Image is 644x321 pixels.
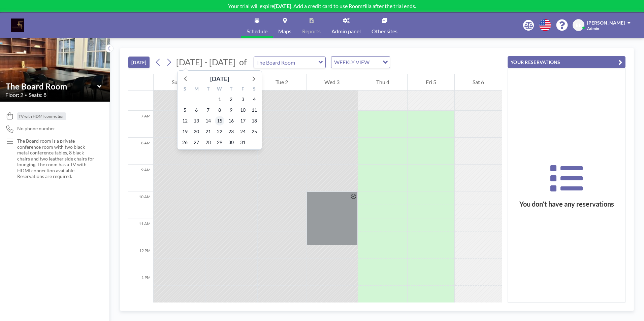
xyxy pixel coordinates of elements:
span: Admin panel [331,29,361,34]
div: 1 PM [128,272,153,299]
span: Tuesday, October 14, 2025 [203,116,213,126]
span: Wednesday, October 29, 2025 [215,138,224,147]
span: Sunday, October 19, 2025 [180,127,190,136]
span: Wednesday, October 15, 2025 [215,116,224,126]
div: F [237,85,248,94]
span: Floor: 2 [5,92,23,98]
div: S [179,85,191,94]
div: [DATE] [210,74,229,83]
div: 7 AM [128,111,153,138]
div: T [225,85,237,94]
div: M [191,85,202,94]
b: [DATE] [274,3,291,9]
input: The Board Room [254,57,319,68]
span: [PERSON_NAME] [587,20,625,26]
span: Maps [278,29,291,34]
span: Reports [302,29,321,34]
span: Saturday, October 11, 2025 [250,105,259,115]
span: Tuesday, October 28, 2025 [203,138,213,147]
div: T [202,85,214,94]
span: • [25,93,27,97]
span: Sunday, October 12, 2025 [180,116,190,126]
div: Fri 5 [408,74,454,91]
span: BR [576,22,582,28]
span: TV with HDMI connection [19,114,65,119]
div: Thu 4 [358,74,407,91]
button: [DATE] [128,57,150,68]
span: Monday, October 27, 2025 [192,138,201,147]
span: Thursday, October 9, 2025 [226,105,236,115]
span: Monday, October 20, 2025 [192,127,201,136]
span: of [239,57,247,67]
a: Maps [273,12,297,38]
span: Sunday, October 26, 2025 [180,138,190,147]
a: Admin panel [326,12,366,38]
span: Saturday, October 4, 2025 [250,95,259,104]
div: Sun 31 [154,74,205,91]
div: 11 AM [128,218,153,245]
span: WEEKLY VIEW [333,58,371,67]
span: Friday, October 3, 2025 [238,95,248,104]
button: YOUR RESERVATIONS [508,56,625,68]
a: Reports [297,12,326,38]
input: The Board Room [6,81,97,91]
span: Friday, October 24, 2025 [238,127,248,136]
span: Monday, October 13, 2025 [192,116,201,126]
span: Saturday, October 25, 2025 [250,127,259,136]
a: Other sites [366,12,403,38]
span: Thursday, October 23, 2025 [226,127,236,136]
span: Other sites [372,29,397,34]
span: Wednesday, October 22, 2025 [215,127,224,136]
div: Sat 6 [455,74,502,91]
span: Seats: 8 [29,92,46,98]
div: 8 AM [128,138,153,165]
span: Thursday, October 30, 2025 [226,138,236,147]
span: Friday, October 10, 2025 [238,105,248,115]
div: S [249,85,260,94]
span: Schedule [247,29,267,34]
div: W [214,85,225,94]
span: Monday, October 6, 2025 [192,105,201,115]
span: Admin [587,26,599,31]
div: 9 AM [128,165,153,191]
h3: You don’t have any reservations [508,200,625,208]
div: Tue 2 [258,74,306,91]
span: Wednesday, October 1, 2025 [215,95,224,104]
div: 10 AM [128,191,153,218]
span: Thursday, October 2, 2025 [226,95,236,104]
span: Friday, October 17, 2025 [238,116,248,126]
span: Friday, October 31, 2025 [238,138,248,147]
span: Tuesday, October 21, 2025 [203,127,213,136]
span: [DATE] - [DATE] [176,57,236,67]
span: No phone number [17,126,55,132]
span: Wednesday, October 8, 2025 [215,105,224,115]
div: 12 PM [128,245,153,272]
div: Wed 3 [307,74,358,91]
img: organization-logo [11,19,24,32]
span: Saturday, October 18, 2025 [250,116,259,126]
span: Sunday, October 5, 2025 [180,105,190,115]
span: Thursday, October 16, 2025 [226,116,236,126]
a: Schedule [241,12,273,38]
div: Search for option [331,57,390,68]
input: Search for option [372,58,379,67]
div: 6 AM [128,84,153,111]
span: Tuesday, October 7, 2025 [203,105,213,115]
p: The Board room is a private conference room with two black metal conference tables, 8 black chair... [17,138,96,179]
